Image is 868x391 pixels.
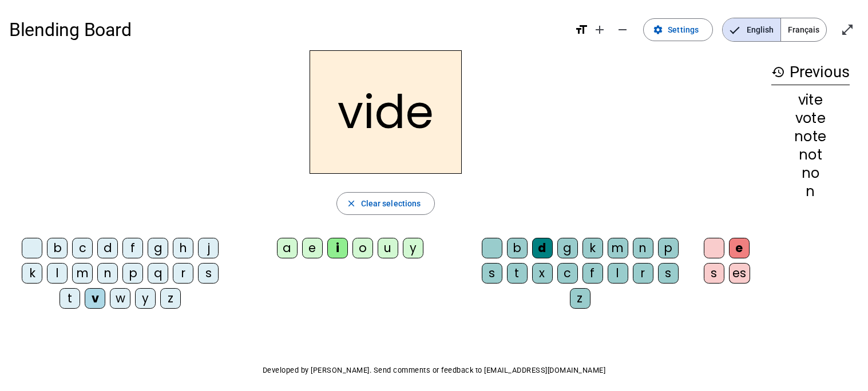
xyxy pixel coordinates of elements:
div: o [352,238,373,258]
div: r [633,263,653,284]
button: Enter full screen [836,18,859,41]
span: English [723,18,780,41]
mat-icon: remove [616,23,629,37]
span: Clear selections [361,197,421,210]
div: e [302,238,323,258]
p: Developed by [PERSON_NAME]. Send comments or feedback to [EMAIL_ADDRESS][DOMAIN_NAME] [9,364,859,377]
div: m [72,263,93,284]
div: n [633,238,653,258]
div: z [570,288,590,309]
div: m [608,238,628,258]
div: c [72,238,93,258]
div: k [582,238,603,258]
div: u [378,238,398,258]
div: p [122,263,143,284]
div: n [771,185,850,198]
div: vote [771,111,850,125]
span: Settings [668,23,699,37]
button: Clear selections [336,192,435,215]
span: Français [781,18,826,41]
button: Increase font size [588,18,611,41]
div: es [729,263,750,284]
mat-icon: open_in_full [841,23,854,37]
div: l [47,263,68,284]
mat-button-toggle-group: Language selection [722,18,827,42]
div: d [532,238,553,258]
div: j [198,238,219,258]
h2: vide [310,50,462,174]
div: d [97,238,118,258]
div: y [403,238,423,258]
div: l [608,263,628,284]
button: Decrease font size [611,18,634,41]
div: y [135,288,156,309]
button: Settings [643,18,713,41]
div: s [482,263,502,284]
div: c [557,263,578,284]
div: z [160,288,181,309]
div: g [557,238,578,258]
div: vite [771,93,850,107]
div: q [148,263,168,284]
div: e [729,238,750,258]
div: not [771,148,850,162]
div: note [771,130,850,143]
h1: Blending Board [9,11,565,48]
mat-icon: history [771,65,785,79]
div: t [507,263,528,284]
div: w [110,288,130,309]
div: h [173,238,193,258]
div: s [658,263,679,284]
mat-icon: close [346,198,356,209]
div: t [60,288,80,309]
mat-icon: settings [653,25,663,35]
div: v [85,288,105,309]
h3: Previous [771,59,850,85]
div: b [47,238,68,258]
div: f [122,238,143,258]
mat-icon: format_size [574,23,588,37]
div: g [148,238,168,258]
div: r [173,263,193,284]
div: b [507,238,528,258]
div: s [198,263,219,284]
div: a [277,238,298,258]
div: f [582,263,603,284]
div: i [327,238,348,258]
mat-icon: add [593,23,607,37]
div: x [532,263,553,284]
div: n [97,263,118,284]
div: no [771,166,850,180]
div: k [22,263,42,284]
div: s [704,263,724,284]
div: p [658,238,679,258]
